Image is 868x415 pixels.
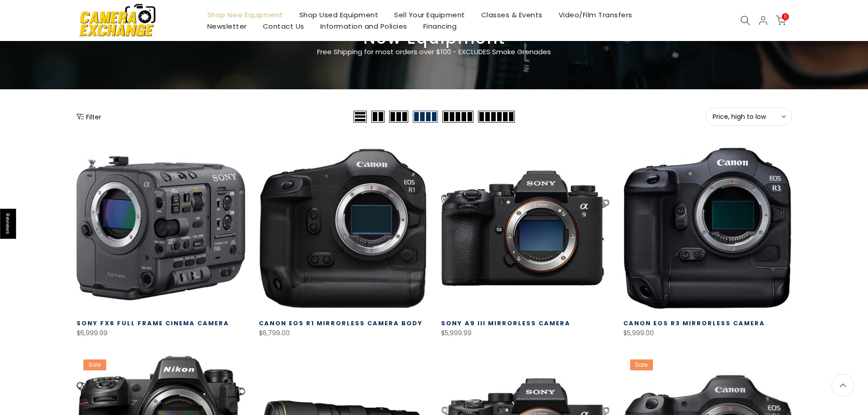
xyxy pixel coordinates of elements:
a: Canon EOS R3 Mirrorless Camera [623,319,765,328]
a: Shop Used Equipment [291,9,386,20]
div: $5,999.00 [623,328,792,339]
span: 0 [782,13,789,20]
a: Canon EOS R1 Mirrorless Camera Body [259,319,423,328]
a: Sony a9 III Mirrorless Camera [441,319,570,328]
div: $6,799.00 [259,328,427,339]
button: Show filters [77,112,101,121]
a: 0 [776,15,786,26]
a: Sell Your Equipment [386,9,473,20]
a: Shop New Equipment [199,9,291,20]
a: Classes & Events [473,9,550,20]
div: $5,999.99 [441,328,610,339]
button: Price, high to low [705,108,792,126]
a: Contact Us [255,20,312,32]
a: Video/Film Transfers [550,9,640,20]
h3: New Equipment [77,32,792,44]
p: Free Shipping for most orders over $100 - EXCLUDES Smoke Grenades [263,46,605,57]
a: Information and Policies [312,20,415,32]
a: Newsletter [199,20,255,32]
a: Back to the top [832,374,854,397]
span: Price, high to low [713,113,785,121]
a: Sony FX6 Full Frame Cinema Camera [77,319,229,328]
a: Financing [415,20,465,32]
div: $6,999.99 [77,328,245,339]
